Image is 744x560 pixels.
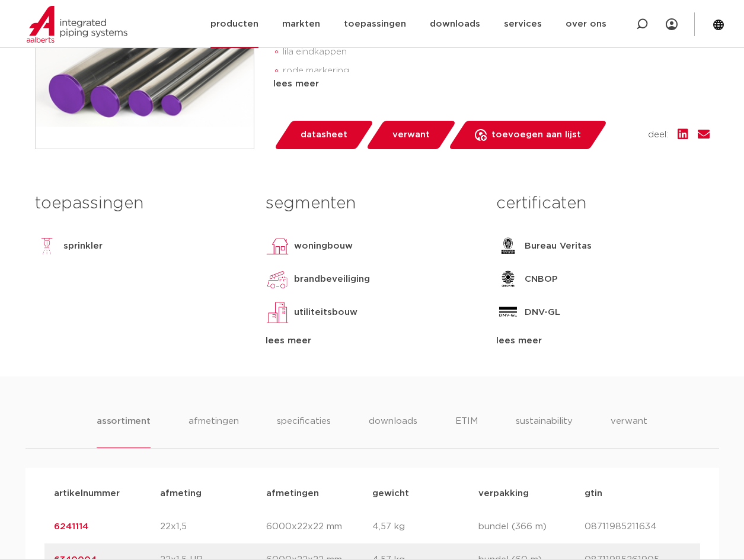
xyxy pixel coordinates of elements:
div: lees meer [273,77,710,91]
p: gewicht [372,487,478,501]
img: brandbeveiliging [266,268,289,291]
p: verpakking [478,487,585,501]
h3: certificaten [496,192,709,215]
li: afmetingen [189,414,239,448]
p: 6000x22x22 mm [266,520,372,534]
p: artikelnummer [54,487,160,501]
li: verwant [611,414,647,448]
span: datasheet [301,125,347,144]
h3: toepassingen [35,192,248,215]
li: assortiment [97,414,151,448]
li: downloads [369,414,417,448]
p: utiliteitsbouw [294,305,357,320]
img: DNV-GL [496,301,520,324]
p: CNBOP [525,272,558,287]
div: lees meer [496,334,709,348]
p: gtin [585,487,691,501]
img: sprinkler [35,234,59,258]
p: woningbouw [294,239,353,253]
span: deel: [648,128,668,142]
li: rode markering [283,62,710,81]
div: lees meer [266,334,478,348]
p: 22x1,5 [160,520,266,534]
img: utiliteitsbouw [266,301,289,324]
li: sustainability [516,414,573,448]
img: CNBOP [496,268,520,291]
p: 08711985211634 [585,520,691,534]
span: verwant [392,125,430,144]
a: verwant [365,121,456,149]
li: ETIM [455,414,478,448]
img: Bureau Veritas [496,234,520,258]
p: brandbeveiliging [294,272,370,287]
h3: segmenten [266,192,478,215]
img: woningbouw [266,234,289,258]
a: 6241114 [54,522,88,531]
p: 4,57 kg [372,520,478,534]
li: specificaties [277,414,331,448]
p: DNV-GL [525,305,560,320]
li: lila eindkappen [283,43,710,62]
p: sprinkler [63,239,103,253]
p: afmeting [160,487,266,501]
p: afmetingen [266,487,372,501]
span: toevoegen aan lijst [491,125,581,144]
a: datasheet [273,121,374,149]
p: Bureau Veritas [525,239,592,253]
p: bundel (366 m) [478,520,585,534]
